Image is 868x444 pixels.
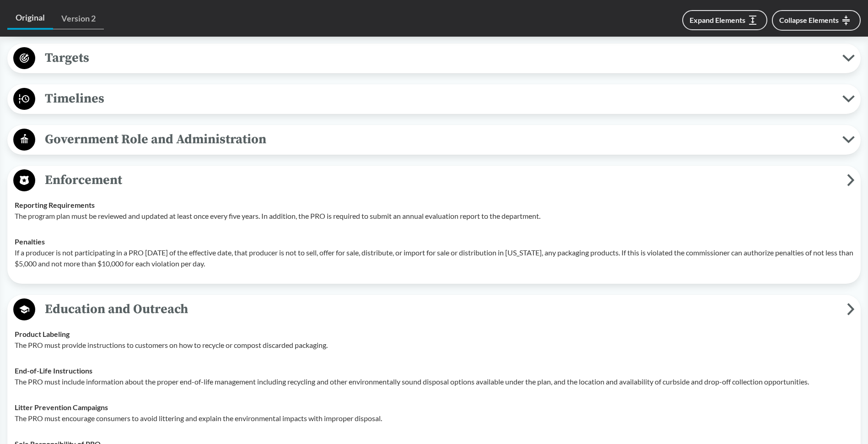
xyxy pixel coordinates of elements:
span: Government Role and Administration [35,129,842,150]
button: Targets [11,47,857,70]
a: Version 2 [53,8,104,29]
span: Education and Outreach [35,299,847,319]
button: Expand Elements [682,10,767,30]
p: The program plan must be reviewed and updated at least once every five years. In addition, the PR... [15,211,853,222]
span: Targets [35,48,842,68]
p: The PRO must encourage consumers to avoid littering and explain the environmental impacts with im... [15,413,853,424]
p: The PRO must include information about the proper end-of-life management including recycling and ... [15,376,853,387]
p: The PRO must provide instructions to customers on how to recycle or compost discarded packaging. [15,340,853,351]
button: Timelines [11,87,857,111]
button: Government Role and Administration [11,128,857,152]
span: Enforcement [35,170,847,190]
strong: Product Labeling [15,330,70,338]
strong: Litter Prevention Campaigns [15,403,108,412]
strong: End-of-Life Instructions [15,366,92,375]
strong: Reporting Requirements [15,200,95,209]
button: Collapse Elements [772,10,861,31]
span: Timelines [35,88,842,109]
p: If a producer is not participating in a PRO [DATE] of the effective date, that producer is not to... [15,247,853,269]
a: Original [7,7,53,30]
button: Enforcement [11,169,857,192]
button: Education and Outreach [11,298,857,321]
strong: Penalties [15,237,45,246]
